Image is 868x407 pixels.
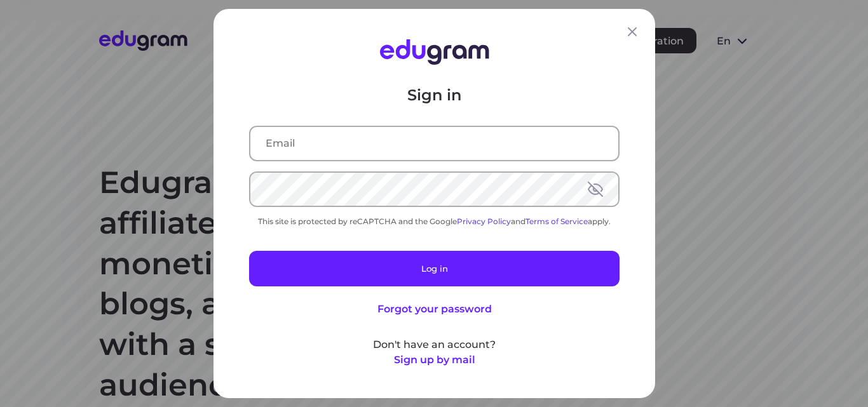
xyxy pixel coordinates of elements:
[249,85,620,105] p: Sign in
[526,217,588,226] a: Terms of Service
[379,39,489,65] img: Edugram Logo
[393,352,475,368] button: Sign up by mail
[377,302,491,317] button: Forgot your password
[457,217,511,226] a: Privacy Policy
[249,217,620,226] div: This site is protected by reCAPTCHA and the Google and apply.
[249,337,620,352] p: Don't have an account?
[250,127,618,160] input: Email
[249,251,620,286] button: Log in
